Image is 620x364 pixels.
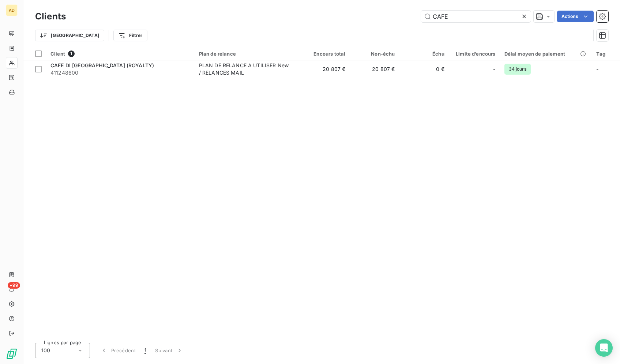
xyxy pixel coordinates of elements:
[596,66,598,72] span: -
[6,348,18,360] img: Logo LeanPay
[504,64,531,75] span: 34 jours
[35,10,66,23] h3: Clients
[6,4,18,16] div: AD
[8,282,20,289] span: +99
[453,51,496,57] div: Limite d’encours
[199,62,290,76] div: PLAN DE RELANCE A UTILISER New / RELANCES MAIL
[113,30,147,41] button: Filtrer
[50,62,154,68] span: CAFE DI [GEOGRAPHIC_DATA] (ROYALTY)
[140,343,151,358] button: 1
[35,30,104,41] button: [GEOGRAPHIC_DATA]
[399,60,448,78] td: 0 €
[596,51,616,57] div: Tag
[199,51,296,57] div: Plan de relance
[350,60,399,78] td: 20 807 €
[96,343,140,358] button: Précédent
[595,339,613,357] div: Open Intercom Messenger
[300,60,350,78] td: 20 807 €
[68,50,75,57] span: 1
[151,343,188,358] button: Suivant
[305,51,345,57] div: Encours total
[41,347,50,354] span: 100
[50,69,190,76] span: 411248600
[50,51,65,57] span: Client
[504,51,588,57] div: Délai moyen de paiement
[144,347,146,354] span: 1
[354,51,395,57] div: Non-échu
[421,11,531,22] input: Rechercher
[493,65,495,73] span: -
[557,11,594,22] button: Actions
[403,51,444,57] div: Échu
